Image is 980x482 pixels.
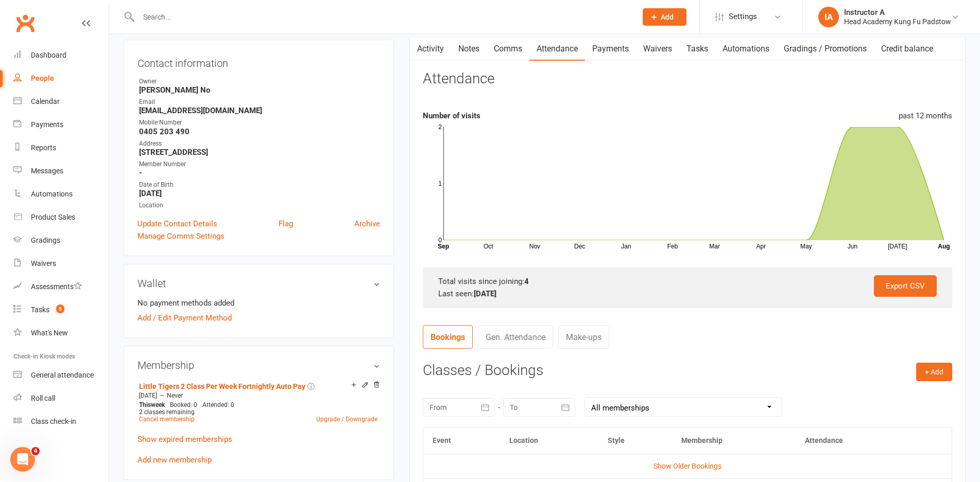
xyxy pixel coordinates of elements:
[139,416,195,423] a: Cancel membership
[139,159,380,169] div: Member Number
[31,371,94,379] div: General attendance
[679,37,715,61] a: Tasks
[139,401,151,408] span: This
[13,410,109,433] a: Class kiosk mode
[558,325,609,349] a: Make-ups
[31,97,60,105] div: Calendar
[139,106,380,115] strong: [EMAIL_ADDRESS][DOMAIN_NAME]
[423,325,473,349] a: Bookings
[423,363,952,379] h3: Classes / Bookings
[715,37,777,61] a: Automations
[585,37,636,61] a: Payments
[139,201,380,210] div: Location
[423,71,494,87] h3: Attendance
[137,455,212,465] a: Add new membership
[137,278,380,289] h3: Wallet
[474,289,496,298] strong: [DATE]
[916,363,952,381] button: + Add
[438,275,937,288] div: Total visits since joining:
[636,37,679,61] a: Waivers
[31,236,60,244] div: Gradings
[13,44,109,67] a: Dashboard
[137,435,232,444] a: Show expired memberships
[500,427,598,454] th: Location
[796,427,913,454] th: Attendance
[31,51,66,59] div: Dashboard
[139,180,380,190] div: Date of Birth
[31,74,54,82] div: People
[31,259,56,267] div: Waivers
[31,213,75,221] div: Product Sales
[31,190,73,198] div: Automations
[672,427,796,454] th: Membership
[13,252,109,275] a: Waivers
[279,218,293,230] a: Flag
[139,148,380,157] strong: [STREET_ADDRESS]
[137,312,232,324] a: Add / Edit Payment Method
[818,7,839,27] div: IA
[136,401,167,408] div: week
[643,8,686,26] button: Add
[170,401,197,408] span: Booked: 0
[844,17,951,26] div: Head Academy Kung Fu Padstow
[13,159,109,183] a: Messages
[598,427,672,454] th: Style
[136,391,380,400] div: —
[139,77,380,86] div: Owner
[139,168,380,177] strong: -
[31,144,56,152] div: Reports
[478,325,553,349] a: Gen. Attendance
[410,37,451,61] a: Activity
[524,277,529,286] strong: 4
[13,229,109,252] a: Gradings
[139,408,195,416] span: 2 classes remaining
[874,275,937,297] a: Export CSV
[354,218,380,230] a: Archive
[56,305,64,313] span: 5
[654,462,721,470] a: Show Older Bookings
[139,392,157,399] span: [DATE]
[31,394,55,402] div: Roll call
[31,167,63,175] div: Messages
[31,329,68,337] div: What's New
[874,37,940,61] a: Credit balance
[777,37,874,61] a: Gradings / Promotions
[451,37,487,61] a: Notes
[487,37,529,61] a: Comms
[202,401,234,408] span: Attended: 0
[137,53,380,69] h3: Contact information
[139,127,380,136] strong: 0405 203 490
[423,111,480,120] strong: Number of visits
[31,447,40,455] span: 4
[13,90,109,113] a: Calendar
[13,387,109,410] a: Roll call
[729,5,757,28] span: Settings
[31,306,49,314] div: Tasks
[12,10,38,36] a: Clubworx
[31,282,82,291] div: Assessments
[139,382,305,390] a: Little Tigers 2 Class Per Week Fortnightly Auto Pay
[438,288,937,300] div: Last seen:
[529,37,585,61] a: Attendance
[135,10,629,24] input: Search...
[13,322,109,345] a: What's New
[13,136,109,159] a: Reports
[31,417,76,425] div: Class check-in
[31,120,63,129] div: Payments
[13,183,109,206] a: Automations
[316,416,377,423] a: Upgrade / Downgrade
[137,297,380,309] li: No payment methods added
[13,113,109,136] a: Payments
[13,275,109,298] a: Assessments
[13,206,109,229] a: Product Sales
[13,298,109,322] a: Tasks 5
[139,85,380,95] strong: [PERSON_NAME] No
[423,427,500,454] th: Event
[899,110,952,122] div: past 12 months
[139,139,380,149] div: Address
[844,8,951,17] div: Instructor A
[10,447,35,472] iframe: Intercom live chat
[137,218,217,230] a: Update Contact Details
[13,364,109,387] a: General attendance kiosk mode
[139,189,380,198] strong: [DATE]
